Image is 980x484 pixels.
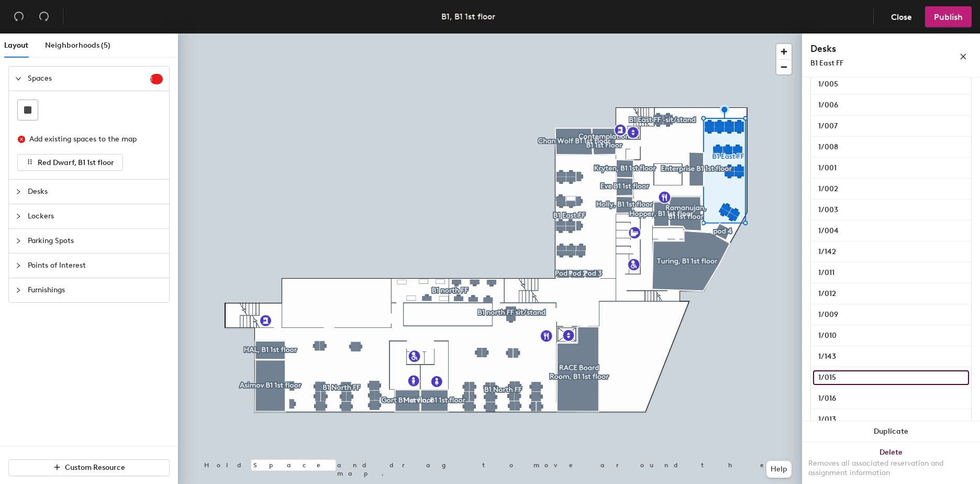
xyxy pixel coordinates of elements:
[17,154,123,171] button: Red Dwarf, B1 1st floor
[38,158,114,167] span: Red Dwarf, B1 1st floor
[8,459,170,476] button: Custom Resource
[34,6,54,27] button: Redo (⌘ + ⇧ + Z)
[441,10,495,23] div: B1, B1 1st floor
[813,140,969,155] input: Unnamed desk
[934,12,963,22] span: Publish
[813,266,969,280] input: Unnamed desk
[8,6,29,27] button: Undo (⌘ + Z)
[29,134,154,145] div: Add existing spaces to the map
[810,42,926,56] h4: Desks
[813,245,969,259] input: Unnamed desk
[813,370,969,385] input: Unnamed desk
[150,75,163,83] span: 1
[28,278,163,302] span: Furnishings
[813,328,969,343] input: Unnamed desk
[813,391,969,406] input: Unnamed desk
[4,41,28,50] span: Layout
[150,74,163,84] sup: 1
[802,421,980,442] button: Duplicate
[813,287,969,301] input: Unnamed desk
[18,136,25,143] span: close-circle
[813,77,969,92] input: Unnamed desk
[813,412,969,427] input: Unnamed desk
[15,238,21,244] span: collapsed
[15,213,21,219] span: collapsed
[891,12,912,22] span: Close
[14,11,24,21] span: undo
[65,463,125,472] span: Custom Resource
[813,203,969,217] input: Unnamed desk
[813,349,969,364] input: Unnamed desk
[28,204,163,228] span: Lockers
[28,67,150,91] span: Spaces
[813,224,969,238] input: Unnamed desk
[45,41,110,50] span: Neighborhoods (5)
[15,262,21,269] span: collapsed
[808,459,974,478] div: Removes all associated reservation and assignment information
[15,75,21,82] span: expanded
[813,98,969,113] input: Unnamed desk
[766,461,792,478] button: Help
[813,161,969,175] input: Unnamed desk
[28,229,163,253] span: Parking Spots
[882,6,921,27] button: Close
[813,119,969,134] input: Unnamed desk
[15,287,21,293] span: collapsed
[810,59,843,68] span: B1 East FF
[813,182,969,196] input: Unnamed desk
[925,6,972,27] button: Publish
[28,254,163,278] span: Points of Interest
[28,180,163,204] span: Desks
[813,307,969,322] input: Unnamed desk
[960,53,967,60] span: close
[15,189,21,195] span: collapsed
